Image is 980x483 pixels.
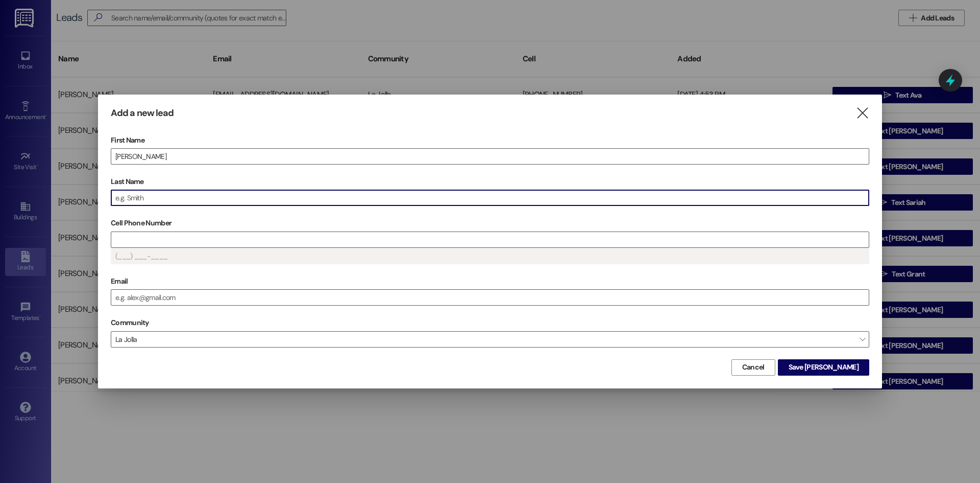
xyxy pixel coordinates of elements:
[742,362,765,373] span: Cancel
[111,315,149,331] label: Community
[111,132,869,148] label: First Name
[111,273,869,289] label: Email
[731,359,775,376] button: Cancel
[111,331,869,348] span: La Jolla
[111,190,869,205] input: e.g. Smith
[111,215,869,231] label: Cell Phone Number
[111,290,869,305] input: e.g. alex@gmail.com
[111,174,869,190] label: Last Name
[111,107,174,119] h3: Add a new lead
[855,108,869,119] i: 
[111,149,869,164] input: e.g. Alex
[778,359,869,376] button: Save [PERSON_NAME]
[789,362,859,373] span: Save [PERSON_NAME]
